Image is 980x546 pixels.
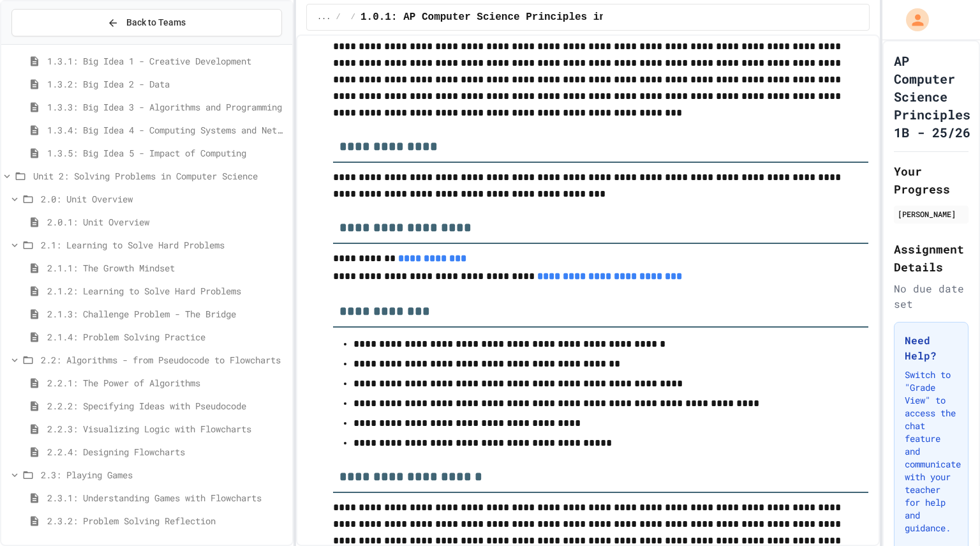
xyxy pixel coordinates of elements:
[905,333,958,363] h3: Need Help?
[47,284,287,298] span: 2.1.2: Learning to Solve Hard Problems
[898,208,965,220] div: [PERSON_NAME]
[47,307,287,321] span: 2.1.3: Challenge Problem - The Bridge
[905,368,958,535] p: Switch to "Grade View" to access the chat feature and communicate with your teacher for help and ...
[47,123,287,137] span: 1.3.4: Big Idea 4 - Computing Systems and Networks
[41,468,287,482] span: 2.3: Playing Games
[47,215,287,229] span: 2.0.1: Unit Overview
[336,12,341,22] span: /
[47,399,287,413] span: 2.2.2: Specifying Ideas with Pseudocode
[41,238,287,252] span: 2.1: Learning to Solve Hard Problems
[47,514,287,527] span: 2.3.2: Problem Solving Reflection
[47,422,287,436] span: 2.2.3: Visualizing Logic with Flowcharts
[360,10,746,25] span: 1.0.1: AP Computer Science Principles in Python Course Syllabus
[47,100,287,114] span: 1.3.3: Big Idea 3 - Algorithms and Programming
[11,9,282,36] button: Back to Teams
[126,16,186,29] span: Back to Teams
[47,491,287,504] span: 2.3.1: Understanding Games with Flowcharts
[893,5,932,34] div: My Account
[894,240,969,276] h2: Assignment Details
[47,54,287,68] span: 1.3.1: Big Idea 1 - Creative Development
[47,261,287,275] span: 2.1.1: The Growth Mindset
[41,353,287,367] span: 2.2: Algorithms - from Pseudocode to Flowcharts
[894,281,969,312] div: No due date set
[894,162,969,198] h2: Your Progress
[317,12,331,22] span: ...
[47,445,287,459] span: 2.2.4: Designing Flowcharts
[47,330,287,344] span: 2.1.4: Problem Solving Practice
[47,376,287,390] span: 2.2.1: The Power of Algorithms
[33,169,287,183] span: Unit 2: Solving Problems in Computer Science
[47,146,287,160] span: 1.3.5: Big Idea 5 - Impact of Computing
[351,12,355,22] span: /
[894,52,970,141] h1: AP Computer Science Principles 1B - 25/26
[41,192,287,206] span: 2.0: Unit Overview
[47,77,287,91] span: 1.3.2: Big Idea 2 - Data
